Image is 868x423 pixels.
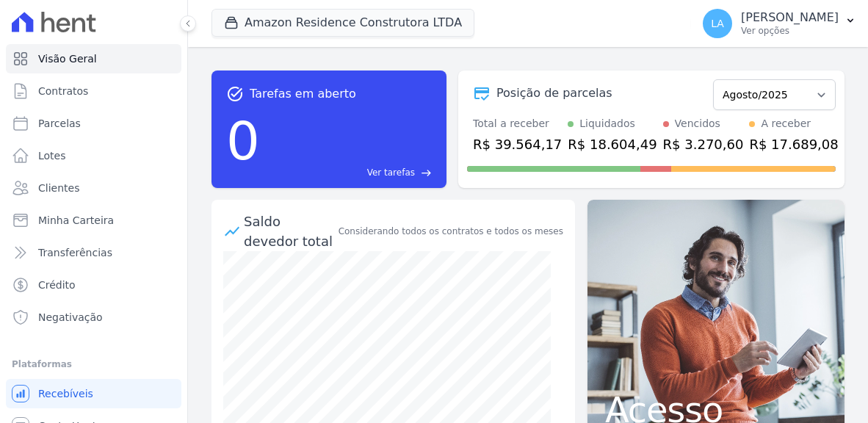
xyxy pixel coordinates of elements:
span: task_alt [226,85,244,103]
a: Transferências [6,238,181,267]
span: Visão Geral [38,51,97,66]
div: Saldo devedor total [244,211,336,251]
span: Negativação [38,310,103,325]
span: LA [711,18,724,29]
div: A receber [761,116,811,131]
div: R$ 3.270,60 [663,134,744,154]
a: Minha Carteira [6,206,181,235]
button: Amazon Residence Construtora LTDA [211,9,474,37]
div: Liquidados [579,116,635,131]
div: Considerando todos os contratos e todos os meses [339,225,563,238]
a: Ver tarefas east [266,166,432,179]
div: Posição de parcelas [496,84,612,102]
div: R$ 39.564,17 [473,134,562,154]
span: Clientes [38,181,79,195]
a: Recebíveis [6,379,181,408]
span: Recebíveis [38,386,93,401]
div: Plataformas [12,355,176,373]
button: LA [PERSON_NAME] Ver opções [691,3,868,44]
a: Visão Geral [6,44,181,73]
a: Crédito [6,270,181,300]
span: Ver tarefas [367,166,415,179]
a: Lotes [6,141,181,170]
a: Negativação [6,303,181,332]
p: [PERSON_NAME] [741,10,839,25]
span: Tarefas em aberto [250,85,356,103]
span: Minha Carteira [38,213,114,228]
a: Clientes [6,173,181,203]
div: Total a receber [473,116,562,131]
div: R$ 18.604,49 [568,134,657,154]
div: R$ 17.689,08 [749,134,838,154]
p: Ver opções [741,25,839,37]
span: Contratos [38,84,88,98]
span: Lotes [38,148,66,163]
a: Contratos [6,76,181,106]
div: Vencidos [675,116,720,131]
span: east [421,167,432,178]
span: Parcelas [38,116,81,131]
a: Parcelas [6,109,181,138]
div: 0 [226,103,260,179]
span: Transferências [38,245,112,260]
span: Crédito [38,278,76,292]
